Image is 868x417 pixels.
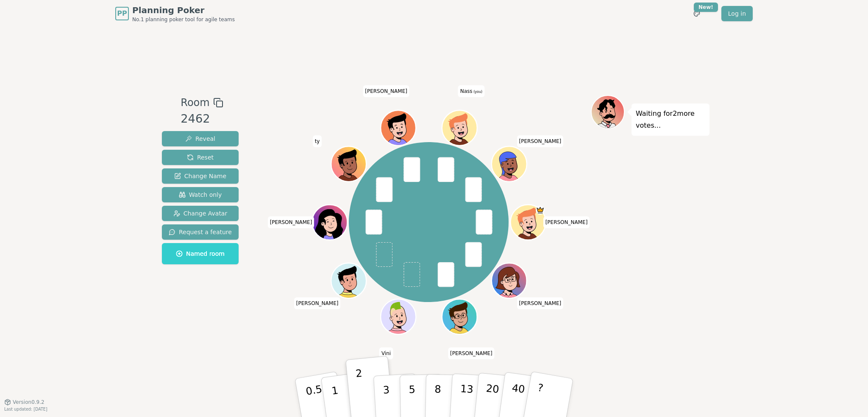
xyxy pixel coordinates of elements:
span: (you) [473,90,483,93]
p: 2 [355,367,366,414]
button: Named room [162,243,239,264]
button: Reveal [162,131,239,146]
span: PP [117,8,127,19]
span: Click to change your name [543,216,590,228]
span: Planning Poker [132,4,235,16]
span: No.1 planning poker tool for agile teams [132,16,235,23]
span: Click to change your name [294,297,341,309]
span: silvia is the host [536,206,545,215]
a: Log in [721,6,753,21]
button: Change Avatar [162,206,239,221]
span: Reveal [185,134,215,143]
span: Click to change your name [458,85,484,97]
button: Version0.9.2 [4,399,45,406]
p: Waiting for 2 more votes... [636,108,705,132]
span: Click to change your name [268,216,314,228]
span: Click to change your name [448,347,495,359]
span: Click to change your name [517,297,564,309]
span: Last updated: [DATE] [4,407,47,411]
span: Change Avatar [173,209,228,218]
span: Click to change your name [379,347,393,359]
span: Named room [176,249,225,258]
span: Watch only [179,190,222,199]
span: Change Name [174,172,226,180]
span: Reset [187,153,214,162]
button: Reset [162,150,239,165]
button: New! [689,6,704,21]
button: Click to change your avatar [443,111,476,144]
span: Room [181,95,209,110]
a: PPPlanning PokerNo.1 planning poker tool for agile teams [115,4,235,23]
span: Click to change your name [313,135,322,147]
button: Request a feature [162,224,239,240]
span: Version 0.9.2 [13,399,45,406]
span: Request a feature [169,228,232,236]
span: Click to change your name [363,85,409,97]
button: Change Name [162,168,239,184]
div: New! [694,3,718,12]
div: 2462 [181,110,223,128]
button: Watch only [162,187,239,202]
span: Click to change your name [517,135,564,147]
